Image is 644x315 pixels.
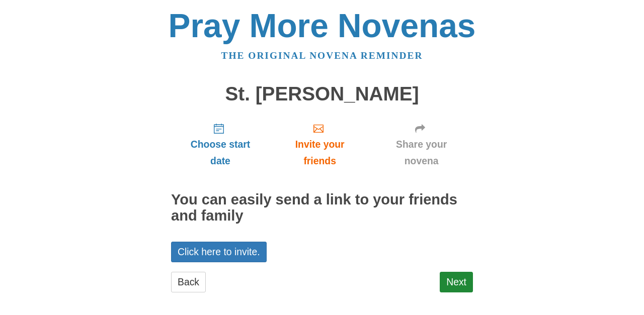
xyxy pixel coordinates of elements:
[440,272,473,292] a: Next
[181,136,260,169] span: Choose start date
[171,83,473,105] h1: St. [PERSON_NAME]
[221,50,423,61] a: The original novena reminder
[380,136,463,169] span: Share your novena
[171,115,270,174] a: Choose start date
[171,242,267,262] a: Click here to invite.
[280,136,360,169] span: Invite your friends
[171,192,473,224] h2: You can easily send a link to your friends and family
[169,7,476,44] a: Pray More Novenas
[370,115,473,174] a: Share your novena
[270,115,370,174] a: Invite your friends
[171,272,206,292] a: Back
